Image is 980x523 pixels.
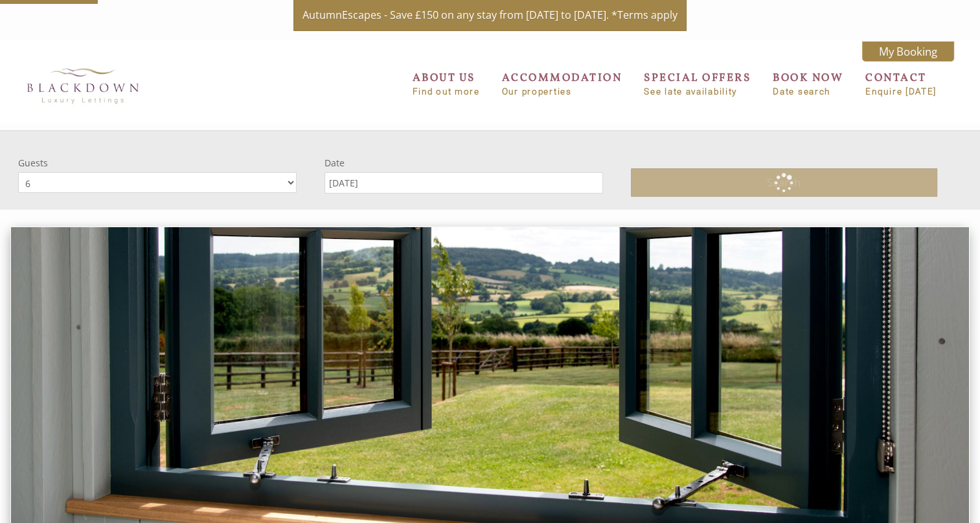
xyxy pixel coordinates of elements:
[413,87,480,96] small: Find out more
[644,87,751,96] small: See late availability
[413,71,480,96] a: ABOUT USFind out more
[865,71,937,96] a: CONTACTEnquire [DATE]
[767,175,801,190] span: Search
[502,71,622,96] a: ACCOMMODATIONOur properties
[18,60,148,110] img: Blackdown Luxury Lettings
[18,157,297,169] label: Guests
[631,168,937,197] button: Search
[773,87,843,96] small: Date search
[325,157,603,169] label: Date
[644,71,751,96] a: SPECIAL OFFERSSee late availability
[865,87,937,96] small: Enquire [DATE]
[502,87,622,96] small: Our properties
[325,172,603,194] input: Arrival Date
[862,41,954,61] a: My Booking
[773,71,843,96] a: BOOK NOWDate search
